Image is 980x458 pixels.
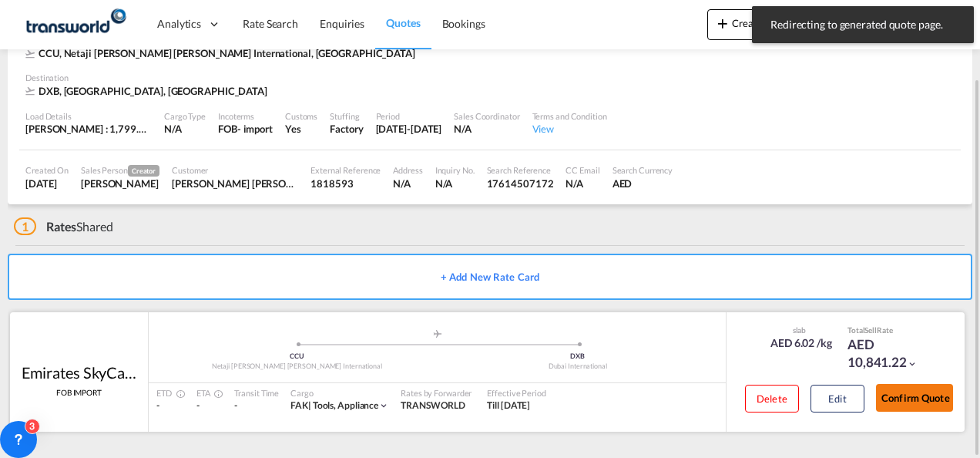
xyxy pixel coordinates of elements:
div: N/A [566,177,599,190]
div: Search Currency [612,164,673,176]
div: N/A [454,122,519,136]
div: Transit Time [234,387,279,399]
span: Rates [46,219,77,234]
div: AED 6.02 /kg [770,335,832,351]
button: Confirm Quote [876,384,953,412]
div: Yes [285,122,317,136]
img: f753ae806dec11f0841701cdfdf085c0.png [23,7,127,42]
div: CCU, Netaji Subhash Chandra Bose International, Asia Pacific [25,46,419,60]
span: Analytics [157,16,201,32]
div: Inquiry No. [435,164,475,176]
div: Rates by Forwarder [401,387,472,399]
div: ETA [196,387,220,399]
div: Created On [25,164,69,176]
div: Destination [25,72,955,83]
div: Terms and Condition [532,110,607,122]
div: tools, appliance [290,399,378,413]
md-icon: assets/icons/custom/roll-o-plane.svg [428,330,447,338]
div: FOB [218,122,237,136]
div: Customs [285,110,317,122]
span: Rate Search [243,17,298,30]
div: External Reference [310,164,381,176]
div: CCU [156,352,438,362]
span: - [196,399,200,411]
div: ETD [156,387,181,399]
div: Shared [14,218,113,235]
div: Customer [172,164,298,176]
div: DXB, Dubai International, Middle East [25,84,271,98]
div: 21 Aug 2025 [25,177,69,190]
md-icon: icon-chevron-down [907,359,918,369]
div: Rukhsar Rukhsar [172,177,298,190]
button: Edit [811,385,864,413]
div: DXB [438,352,719,362]
span: Bookings [442,17,485,30]
div: Search Reference [487,164,554,176]
div: N/A [435,177,475,190]
div: View [532,122,607,136]
div: - import [237,122,273,136]
div: 17614507172 [487,177,554,190]
div: Stuffing [330,110,363,122]
span: - [156,399,159,411]
div: CC Email [566,164,599,176]
div: Netaji [PERSON_NAME] [PERSON_NAME] International [156,362,438,372]
div: TRANSWORLD [401,399,472,413]
div: Cargo [290,387,389,399]
div: Factory Stuffing [330,122,363,136]
div: Incoterms [218,110,273,122]
div: 1818593 [310,177,381,190]
div: Effective Period [487,387,545,399]
div: Address [393,164,422,176]
md-icon: icon-chevron-down [378,400,389,411]
div: Total Rate [847,325,925,335]
span: Quotes [386,16,420,29]
div: Emirates SkyCargo [22,362,137,383]
div: Sales Person [81,164,159,177]
span: Sell [864,325,877,335]
button: + Add New Rate Card [8,254,972,300]
div: Dubai International [438,362,719,372]
span: FAK [290,399,313,411]
span: | [308,399,311,411]
span: Redirecting to generated quote page. [766,17,960,32]
div: Load Details [25,110,152,122]
div: 31 Aug 2025 [376,122,442,136]
span: Creator [128,165,159,177]
span: 1 [14,217,36,235]
div: N/A [393,177,422,190]
md-icon: Estimated Time Of Arrival [210,389,219,399]
md-icon: icon-plus 400-fg [713,14,732,32]
div: - [234,399,279,413]
div: Pradhesh Gautham [81,177,159,190]
div: Cargo Type [164,110,206,122]
span: Till [DATE] [487,399,530,411]
span: FOB IMPORT [56,387,102,398]
div: N/A [164,122,206,136]
button: Delete [745,385,799,413]
div: Till 31 Aug 2025 [487,399,530,413]
div: slab [767,325,832,335]
div: Sales Coordinator [454,110,519,122]
div: AED [612,177,673,190]
span: Enquiries [320,17,364,30]
md-icon: Estimated Time Of Departure [172,389,181,399]
div: AED 10,841.22 [847,335,925,372]
button: icon-plus 400-fgCreate Quote [707,9,799,40]
div: [PERSON_NAME] : 1,799.00 KG | Volumetric Wt : 1,800.00 KG [25,122,152,136]
span: CCU, Netaji [PERSON_NAME] [PERSON_NAME] International, [GEOGRAPHIC_DATA] [39,47,415,59]
span: TRANSWORLD [401,399,465,411]
div: Period [376,110,442,122]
